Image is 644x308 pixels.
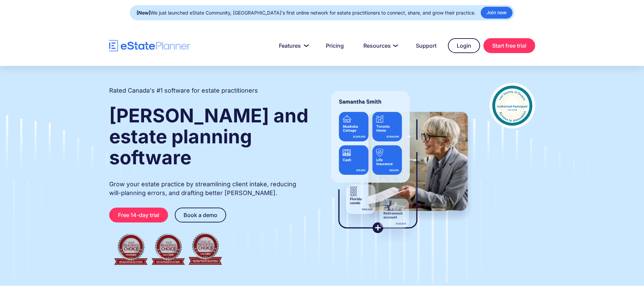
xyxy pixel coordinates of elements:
[448,38,480,53] a: Login
[137,10,150,16] strong: [New]
[318,39,352,52] a: Pricing
[323,83,476,242] img: estate planner showing wills to their clients, using eState Planner, a leading estate planning so...
[355,39,404,52] a: Resources
[481,7,512,19] a: Join now
[175,208,226,222] a: Book a demo
[137,8,476,18] div: We just launched eState Community, [GEOGRAPHIC_DATA]'s first online network for estate practition...
[408,39,445,52] a: Support
[483,38,535,53] a: Start free trial
[109,104,308,169] strong: [PERSON_NAME] and estate planning software
[109,208,168,222] a: Free 14-day trial
[109,86,258,95] h2: Rated Canada's #1 software for estate practitioners
[109,40,190,52] a: home
[109,180,309,197] p: Grow your estate practice by streamlining client intake, reducing will-planning errors, and draft...
[271,39,314,52] a: Features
